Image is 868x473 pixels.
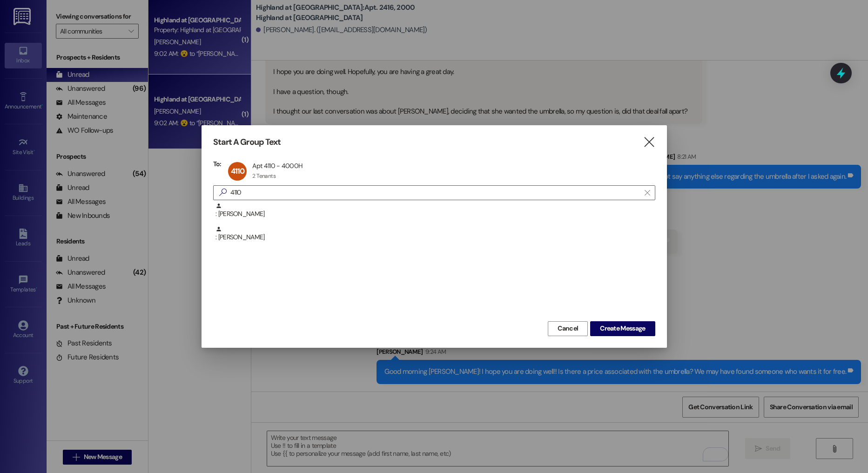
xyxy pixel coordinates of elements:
[213,160,222,168] h3: To:
[213,137,281,148] h3: Start A Group Text
[640,186,655,200] button: Clear text
[252,162,303,170] div: Apt 4110 - 4000H
[645,189,650,196] i: 
[213,203,655,226] div: : [PERSON_NAME]
[213,226,655,249] div: : [PERSON_NAME]
[548,321,588,336] button: Cancel
[230,186,640,199] input: Search for any contact or apartment
[215,226,655,242] div: : [PERSON_NAME]
[231,166,245,176] span: 4110
[215,188,230,197] i: 
[590,321,655,336] button: Create Message
[558,324,578,333] span: Cancel
[600,324,645,333] span: Create Message
[215,203,655,219] div: : [PERSON_NAME]
[643,137,655,147] i: 
[252,172,276,180] div: 2 Tenants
